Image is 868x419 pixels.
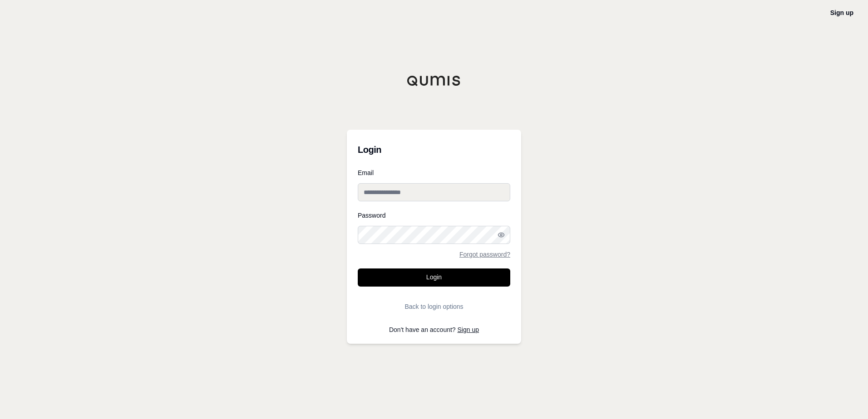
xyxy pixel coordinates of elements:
[459,251,510,258] a: Forgot password?
[358,268,510,287] button: Login
[358,170,510,176] label: Email
[358,326,510,333] p: Don't have an account?
[358,297,510,316] button: Back to login options
[358,212,510,219] label: Password
[458,326,479,333] a: Sign up
[358,141,510,159] h3: Login
[830,9,853,16] a: Sign up
[407,75,461,86] img: Qumis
